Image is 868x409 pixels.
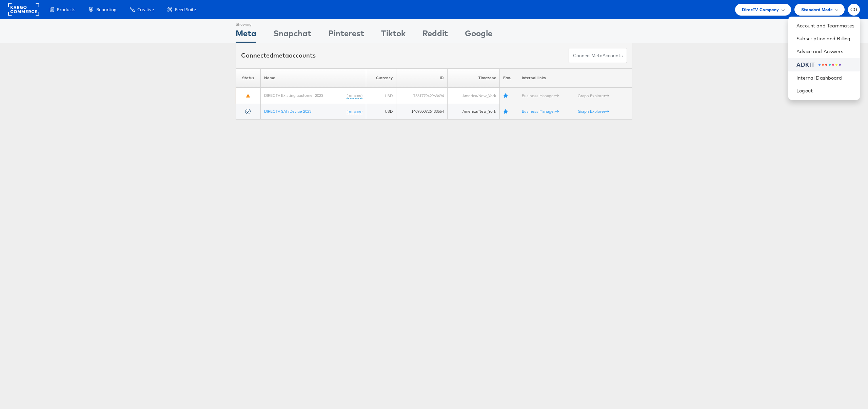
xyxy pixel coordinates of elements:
a: Internal Dashboard [796,74,854,81]
div: Meta [236,27,256,43]
td: USD [366,104,396,120]
th: Timezone [447,68,499,88]
span: meta [591,52,603,59]
td: 756177942963494 [396,88,447,104]
a: Advice and Answers [796,48,854,55]
div: Reddit [422,27,448,43]
span: CG [850,7,858,12]
div: Google [465,27,492,43]
div: Tiktok [381,27,406,43]
span: Reporting [96,6,116,13]
a: Business Manager [522,93,559,98]
a: DIRECTV Existing customer 2023 [264,93,323,98]
a: Graph Explorer [578,109,609,114]
th: Currency [366,68,396,88]
a: ADKIT [796,61,854,69]
a: Business Manager [522,109,559,114]
th: ID [396,68,447,88]
a: Subscription and Billing [796,35,854,42]
div: Showing [236,19,256,27]
div: Connected accounts [241,51,316,60]
span: Feed Suite [175,6,196,13]
a: Account and Teammates [796,22,854,29]
td: America/New_York [447,104,499,120]
td: USD [366,88,396,104]
a: DIRECTV SAT+Device 2023 [264,109,311,114]
div: ADKIT [796,61,815,69]
button: ConnectmetaAccounts [569,48,627,63]
span: Products [57,6,75,13]
div: Pinterest [328,27,364,43]
div: Snapchat [273,27,311,43]
a: (rename) [347,109,362,114]
span: Standard Mode [801,6,833,13]
th: Status [236,68,261,88]
td: America/New_York [447,88,499,104]
a: Logout [796,87,854,94]
td: 1409800726433554 [396,104,447,120]
span: Creative [137,6,154,13]
a: (rename) [347,93,362,99]
a: Graph Explorer [578,93,609,98]
span: meta [273,51,289,59]
span: DirecTV Company [742,6,779,13]
th: Name [261,68,366,88]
